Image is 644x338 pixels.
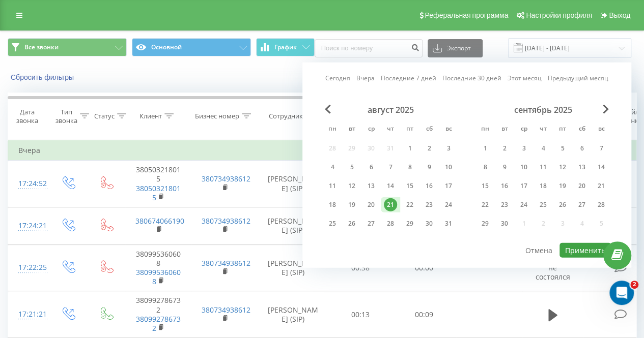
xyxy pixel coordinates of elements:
[258,291,329,338] td: [PERSON_NAME] (SIP)
[442,179,455,193] div: 17
[479,198,492,211] div: 22
[139,112,162,120] div: Клиент
[575,198,589,211] div: 27
[419,141,439,156] div: сб 2 авг. 2025 г.
[537,142,550,155] div: 4
[202,305,250,315] a: 380734938612
[344,122,359,137] abbr: вторник
[323,216,342,231] div: пн 25 авг. 2025 г.
[423,198,436,211] div: 23
[555,122,570,137] abbr: пятница
[402,122,417,137] abbr: пятница
[325,73,350,83] a: Сегодня
[595,198,608,211] div: 28
[423,179,436,193] div: 16
[594,122,609,137] abbr: воскресенье
[8,38,127,56] button: Все звонки
[326,161,339,174] div: 4
[516,122,531,137] abbr: среда
[423,161,436,174] div: 9
[475,216,495,231] div: пн 29 сент. 2025 г.
[8,108,46,125] div: Дата звонка
[423,217,436,230] div: 30
[498,161,511,174] div: 9
[537,198,550,211] div: 25
[269,112,303,120] div: Сотрудник
[556,161,569,174] div: 12
[18,304,39,324] div: 17:21:21
[258,161,329,207] td: [PERSON_NAME] (SIP)
[478,122,493,137] abbr: понедельник
[365,217,378,230] div: 27
[514,178,534,194] div: ср 17 сент. 2025 г.
[18,258,39,278] div: 17:22:25
[400,160,419,175] div: пт 8 авг. 2025 г.
[479,142,492,155] div: 1
[125,291,191,338] td: 380992786732
[365,161,378,174] div: 6
[135,216,184,226] a: 380674066190
[595,179,608,193] div: 21
[419,178,439,194] div: сб 16 авг. 2025 г.
[592,141,611,156] div: вс 7 сент. 2025 г.
[315,39,423,57] input: Поиск по номеру
[553,141,572,156] div: пт 5 сент. 2025 г.
[342,178,361,194] div: вт 12 авг. 2025 г.
[556,142,569,155] div: 5
[534,160,553,175] div: чт 11 сент. 2025 г.
[439,216,458,231] div: вс 31 авг. 2025 г.
[345,161,358,174] div: 5
[442,161,455,174] div: 10
[517,179,530,193] div: 17
[361,178,381,194] div: ср 13 авг. 2025 г.
[403,179,416,193] div: 15
[442,142,455,155] div: 3
[393,291,456,338] td: 00:09
[498,198,511,211] div: 23
[384,179,397,193] div: 14
[572,160,592,175] div: сб 13 сент. 2025 г.
[423,142,436,155] div: 2
[475,160,495,175] div: пн 8 сент. 2025 г.
[356,73,375,83] a: Вчера
[329,291,393,338] td: 00:13
[425,11,508,19] span: Реферальная программа
[361,197,381,212] div: ср 20 авг. 2025 г.
[572,141,592,156] div: сб 6 сент. 2025 г.
[326,198,339,211] div: 18
[498,217,511,230] div: 30
[592,197,611,212] div: вс 28 сент. 2025 г.
[24,43,59,51] span: Все звонки
[517,198,530,211] div: 24
[556,179,569,193] div: 19
[495,216,514,231] div: вт 30 сент. 2025 г.
[274,44,297,51] span: График
[342,216,361,231] div: вт 26 авг. 2025 г.
[342,197,361,212] div: вт 19 авг. 2025 г.
[381,197,400,212] div: чт 21 авг. 2025 г.
[345,179,358,193] div: 12
[361,160,381,175] div: ср 6 авг. 2025 г.
[439,178,458,194] div: вс 17 авг. 2025 г.
[475,141,495,156] div: пн 1 сент. 2025 г.
[365,198,378,211] div: 20
[400,216,419,231] div: пт 29 авг. 2025 г.
[553,197,572,212] div: пт 26 сент. 2025 г.
[495,197,514,212] div: вт 23 сент. 2025 г.
[132,38,251,56] button: Основной
[520,243,558,258] button: Отмена
[559,243,611,258] button: Применить
[125,244,191,291] td: 380995360608
[479,179,492,193] div: 15
[439,197,458,212] div: вс 24 авг. 2025 г.
[526,11,592,19] span: Настройки профиля
[258,244,329,291] td: [PERSON_NAME] (SIP)
[575,179,589,193] div: 20
[125,161,191,207] td: 380503218015
[400,141,419,156] div: пт 1 авг. 2025 г.
[475,178,495,194] div: пн 15 сент. 2025 г.
[475,197,495,212] div: пн 22 сент. 2025 г.
[381,73,436,83] a: Последние 7 дней
[403,217,416,230] div: 29
[323,178,342,194] div: пн 11 авг. 2025 г.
